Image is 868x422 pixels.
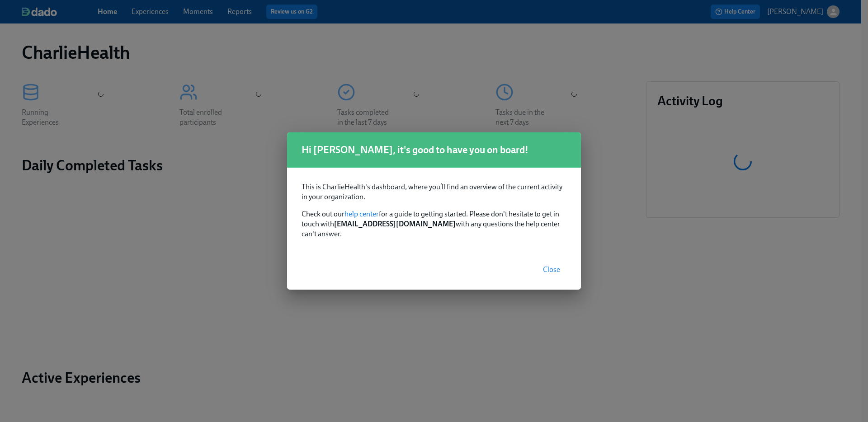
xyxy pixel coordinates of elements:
[543,265,560,274] span: Close
[302,182,566,202] p: This is CharlieHealth's dashboard, where you’ll find an overview of the current activity in your ...
[334,220,456,228] strong: [EMAIL_ADDRESS][DOMAIN_NAME]
[344,210,379,218] a: help center
[287,168,581,250] div: Check out our for a guide to getting started. Please don't hesitate to get in touch with with any...
[302,143,566,157] h1: Hi [PERSON_NAME], it's good to have you on board!
[537,261,566,279] button: Close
